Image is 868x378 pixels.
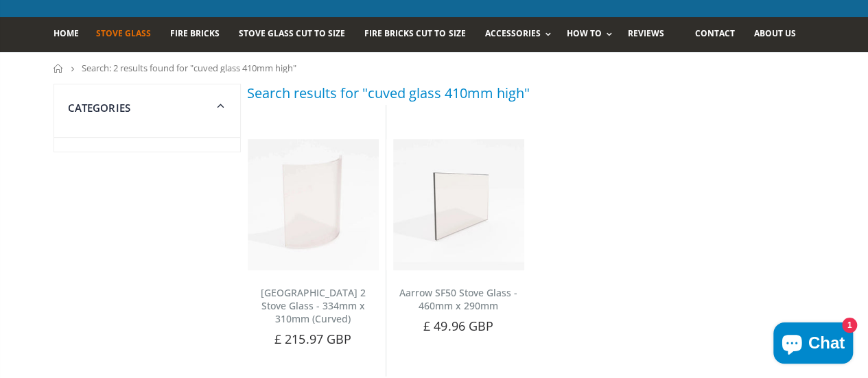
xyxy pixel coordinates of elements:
a: About us [753,17,806,52]
a: [GEOGRAPHIC_DATA] 2 Stove Glass - 334mm x 310mm (Curved) [261,286,366,325]
span: £ 215.97 GBP [274,331,351,347]
inbox-online-store-chat: Shopify online store chat [769,322,857,367]
a: Accessories [484,17,557,52]
span: £ 49.96 GBP [423,318,493,334]
a: Contact [694,17,744,52]
span: Reviews [628,27,664,39]
a: Fire Bricks [170,17,230,52]
a: Aarrow SF50 Stove Glass - 460mm x 290mm [399,286,517,312]
span: How To [567,27,602,39]
a: Stove Glass Cut To Size [239,17,355,52]
a: How To [567,17,619,52]
span: Fire Bricks [170,27,220,39]
a: Stove Glass [96,17,161,52]
img: Charnwood Cove 2 Stove Glass - 334mm x 310mm (Curved) [248,139,379,270]
a: Fire Bricks Cut To Size [364,17,476,52]
span: Accessories [484,27,540,39]
a: Reviews [628,17,675,52]
h3: Search results for "cuved glass 410mm high" [247,84,530,102]
span: Fire Bricks Cut To Size [364,27,465,39]
a: Home [54,17,89,52]
span: Stove Glass [96,27,151,39]
span: Search: 2 results found for "cuved glass 410mm high" [82,62,296,74]
span: About us [753,27,795,39]
span: Home [54,27,79,39]
span: Contact [694,27,734,39]
span: Categories [68,101,131,115]
a: Home [54,64,64,73]
span: Stove Glass Cut To Size [239,27,345,39]
img: Aarrow SF50 460 x 290 Stove Glass [393,139,524,270]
